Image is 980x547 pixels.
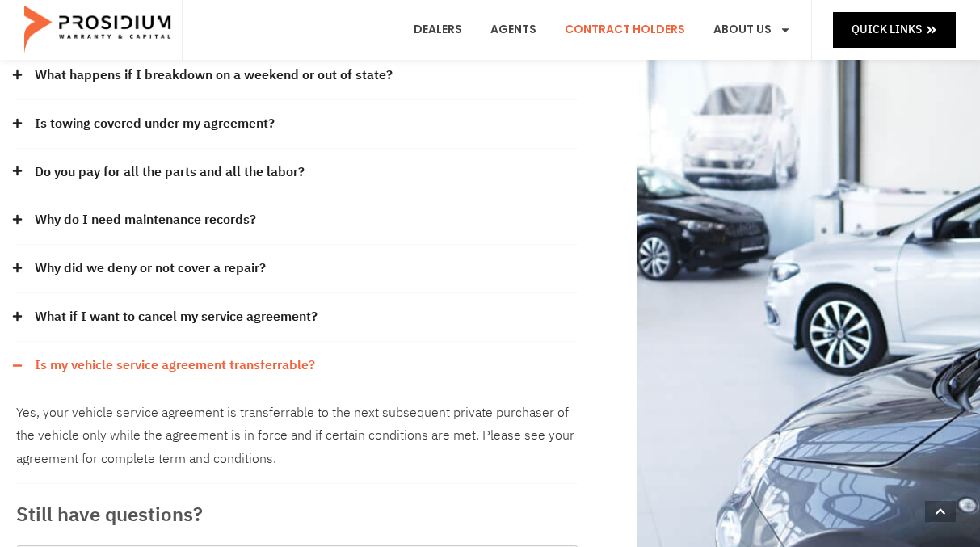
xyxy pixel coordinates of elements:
div: What if I want to cancel my service agreement? [16,293,578,342]
a: What if I want to cancel my service agreement? [35,305,318,329]
a: Do you pay for all the parts and all the labor? [35,161,305,184]
span: Quick Links [852,19,922,40]
div: Why do I need maintenance records? [16,196,578,245]
h3: Still have questions? [16,500,578,529]
a: What happens if I breakdown on a weekend or out of state? [35,64,393,87]
a: Why do I need maintenance records? [35,208,256,232]
a: Is towing covered under my agreement? [35,112,275,136]
a: Why did we deny or not cover a repair? [35,257,266,280]
a: Is my vehicle service agreement transferrable? [35,354,315,377]
div: Is my vehicle service agreement transferrable? [16,389,578,484]
div: Do you pay for all the parts and all the labor? [16,149,578,197]
div: Is my vehicle service agreement transferrable? [16,342,578,389]
div: What happens if I breakdown on a weekend or out of state? [16,52,578,100]
a: Quick Links [833,12,956,47]
div: Why did we deny or not cover a repair? [16,245,578,293]
div: Is towing covered under my agreement? [16,100,578,149]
